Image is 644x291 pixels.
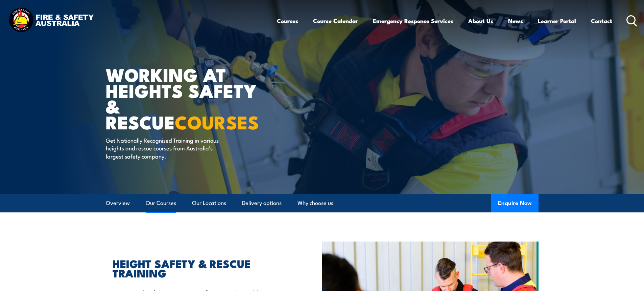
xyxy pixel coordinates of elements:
a: Our Courses [146,194,176,212]
p: Get Nationally Recognised Training in various heights and rescue courses from Australia’s largest... [106,136,229,160]
a: Learner Portal [538,12,576,30]
a: Overview [106,194,130,212]
a: Emergency Response Services [373,12,453,30]
a: Contact [591,12,612,30]
button: Enquire Now [491,194,539,212]
a: About Us [468,12,493,30]
h2: HEIGHT SAFETY & RESCUE TRAINING [113,258,291,277]
a: Courses [277,12,298,30]
a: Our Locations [192,194,226,212]
a: News [508,12,523,30]
h1: WORKING AT HEIGHTS SAFETY & RESCUE [106,66,273,130]
a: Why choose us [297,194,333,212]
a: Delivery options [242,194,282,212]
a: Course Calendar [313,12,358,30]
strong: COURSES [175,107,259,136]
